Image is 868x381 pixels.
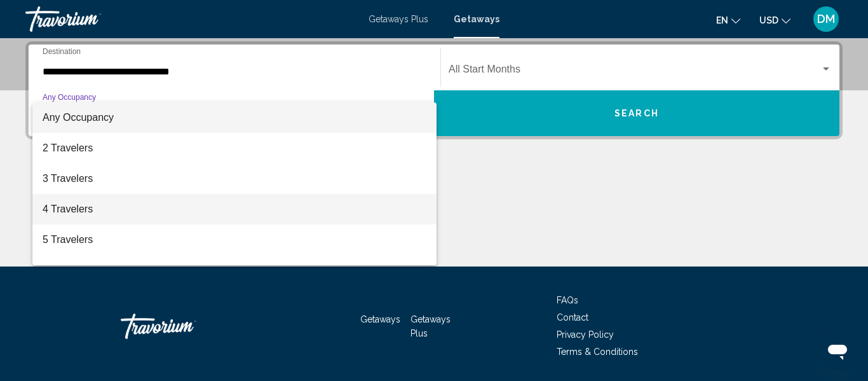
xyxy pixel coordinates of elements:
[43,255,426,286] span: 6 Travelers
[43,133,426,163] span: 2 Travelers
[43,112,114,123] span: Any Occupancy
[817,330,858,371] iframe: Button to launch messaging window
[43,163,426,194] span: 3 Travelers
[43,194,426,225] span: 4 Travelers
[43,225,426,255] span: 5 Travelers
